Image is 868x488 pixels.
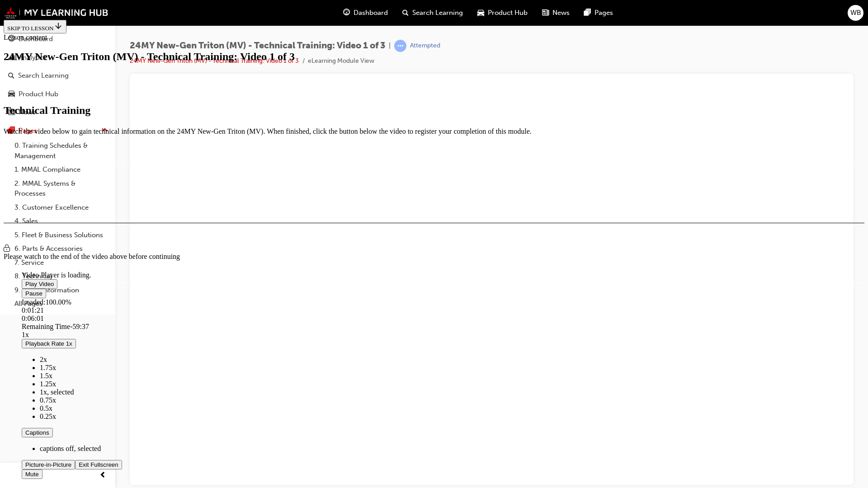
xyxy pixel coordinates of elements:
p: Watch the video below to gain technical information on the 24MY New-Gen Triton (MV). When finishe... [4,127,864,136]
strong: Technical Training [4,104,90,116]
div: Top of page [4,12,864,20]
div: 24MY New-Gen Triton (MV) - Technical Training: Video 1 of 3 [4,51,864,63]
button: SKIP TO LESSON [4,20,66,33]
span: SKIP TO LESSON [7,25,63,32]
span: Lesson content [4,33,47,41]
div: Please watch to the end of the video above before continuing [4,253,864,261]
div: 24MY New-Gen Triton (MV) - Technical Training: Video 1 of 3 [4,4,864,12]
